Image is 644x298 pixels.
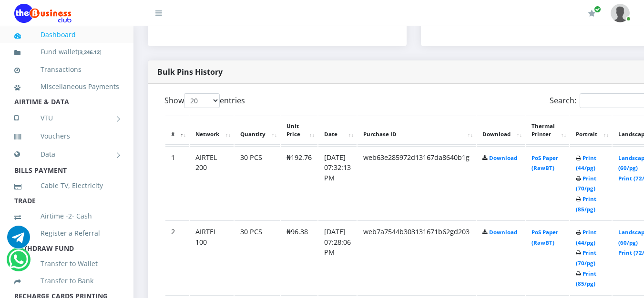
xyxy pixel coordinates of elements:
[9,255,28,271] a: Chat for support
[358,146,476,220] td: web63e285972d13167da8640b1g
[611,4,630,22] img: User
[570,116,612,145] th: Portrait: activate to sort column ascending
[532,228,558,246] a: PoS Paper (RawBT)
[190,116,234,145] th: Network: activate to sort column ascending
[576,175,596,192] a: Print (70/pg)
[14,125,119,147] a: Vouchers
[14,175,119,197] a: Cable TV, Electricity
[7,233,30,248] a: Chat for support
[157,67,223,77] strong: Bulk Pins History
[164,93,245,108] label: Show entries
[14,205,119,227] a: Airtime -2- Cash
[14,253,119,275] a: Transfer to Wallet
[526,116,569,145] th: Thermal Printer: activate to sort column ascending
[80,49,100,56] b: 3,246.12
[477,116,525,145] th: Download: activate to sort column ascending
[14,106,119,130] a: VTU
[14,76,119,98] a: Miscellaneous Payments
[165,146,189,220] td: 1
[576,195,596,213] a: Print (85/pg)
[78,49,102,56] small: [ ]
[281,116,317,145] th: Unit Price: activate to sort column ascending
[576,270,596,288] a: Print (85/pg)
[489,154,517,161] a: Download
[532,154,558,172] a: PoS Paper (RawBT)
[14,41,119,63] a: Fund wallet[3,246.12]
[358,220,476,294] td: web7a7544b303131671b62gd203
[190,146,234,220] td: AIRTEL 200
[358,116,476,145] th: Purchase ID: activate to sort column ascending
[281,220,317,294] td: ₦96.38
[14,59,119,80] a: Transactions
[190,220,234,294] td: AIRTEL 100
[588,10,595,17] i: Renew/Upgrade Subscription
[576,154,596,172] a: Print (44/pg)
[14,142,119,166] a: Data
[489,228,517,236] a: Download
[14,24,119,46] a: Dashboard
[165,116,189,145] th: #: activate to sort column descending
[281,146,317,220] td: ₦192.76
[576,249,596,267] a: Print (70/pg)
[594,6,601,13] span: Renew/Upgrade Subscription
[576,228,596,246] a: Print (44/pg)
[14,222,119,244] a: Register a Referral
[235,146,280,220] td: 30 PCS
[14,4,72,23] img: Logo
[318,116,357,145] th: Date: activate to sort column ascending
[318,146,357,220] td: [DATE] 07:32:13 PM
[165,220,189,294] td: 2
[318,220,357,294] td: [DATE] 07:28:06 PM
[235,116,280,145] th: Quantity: activate to sort column ascending
[14,270,119,292] a: Transfer to Bank
[235,220,280,294] td: 30 PCS
[184,93,220,108] select: Showentries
